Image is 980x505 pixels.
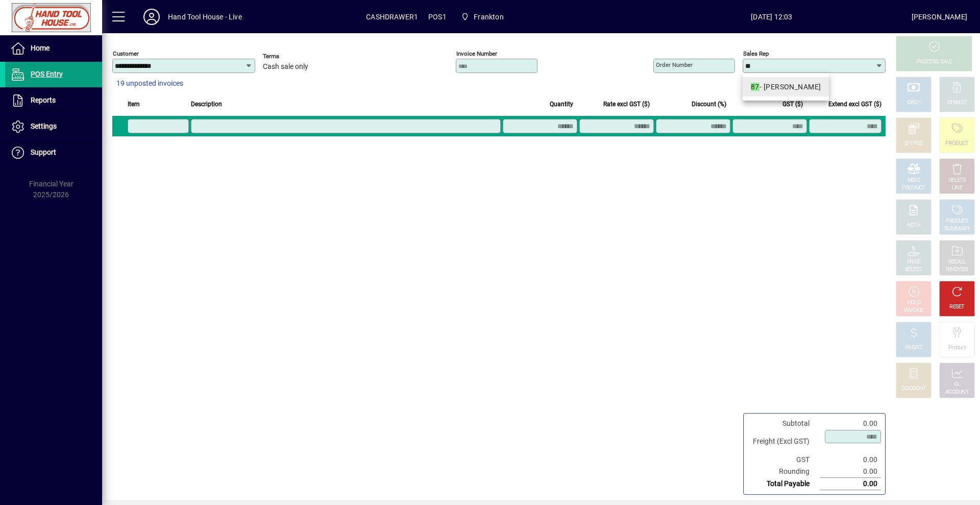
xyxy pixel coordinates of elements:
td: Freight (Excl GST) [748,429,820,454]
span: Support [31,148,56,156]
span: Cash sale only [263,63,308,71]
span: Frankton [474,9,503,25]
a: Settings [5,114,102,139]
td: 0.00 [820,418,881,429]
span: POS1 [428,9,447,25]
span: GST ($) [782,99,803,110]
div: PROFIT [905,344,922,352]
span: Rate excl GST ($) [603,99,650,110]
span: CASHDRAWER1 [366,9,418,25]
div: INVOICE [904,307,923,315]
div: [PERSON_NAME] [912,9,967,25]
mat-label: Invoice number [456,50,497,57]
td: 0.00 [820,466,881,478]
span: Discount (%) [692,99,726,110]
a: Home [5,36,102,61]
mat-label: Customer [113,50,139,57]
span: 19 unposted invoices [116,78,183,89]
div: PRODUCT [945,140,968,148]
div: SELECT [905,266,923,274]
div: - [PERSON_NAME] [751,82,821,92]
span: Frankton [457,8,508,26]
div: PRODUCT [945,218,968,225]
mat-label: Sales rep [743,50,769,57]
span: Settings [31,122,57,130]
mat-option: 87 - Matt [743,77,829,97]
div: CASH [907,99,920,107]
em: 87 [751,83,759,91]
div: LINE [952,184,962,192]
div: ACCOUNT [945,389,969,396]
td: 0.00 [820,478,881,490]
div: SUMMARY [944,225,970,233]
div: RECALL [948,258,966,266]
span: Reports [31,96,56,104]
div: PROCESS SALE [916,58,952,66]
div: RESET [949,303,965,311]
div: NOTE [907,222,920,229]
span: Terms [263,53,324,60]
div: EFTPOS [904,140,923,148]
td: Rounding [748,466,820,478]
div: INVOICES [946,266,968,274]
div: CHARGE [947,99,967,107]
td: 0.00 [820,454,881,466]
button: 19 unposted invoices [112,75,187,93]
div: MISC [908,177,920,184]
span: Item [128,99,140,110]
span: POS Entry [31,70,63,78]
div: DISCOUNT [901,385,926,393]
mat-label: Order number [656,61,693,68]
td: Total Payable [748,478,820,490]
div: PRODUCT [902,184,925,192]
div: Hand Tool House - Live [168,9,242,25]
span: [DATE] 12:03 [632,9,912,25]
div: HOLD [907,299,920,307]
a: Support [5,140,102,165]
div: GL [954,381,961,389]
span: Description [191,99,222,110]
td: GST [748,454,820,466]
span: Extend excl GST ($) [828,99,881,110]
a: Reports [5,88,102,113]
div: DELETE [948,177,966,184]
span: Home [31,44,50,52]
div: Product [948,344,966,352]
div: PRICE [907,258,921,266]
span: Quantity [550,99,573,110]
td: Subtotal [748,418,820,429]
button: Profile [135,8,168,26]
